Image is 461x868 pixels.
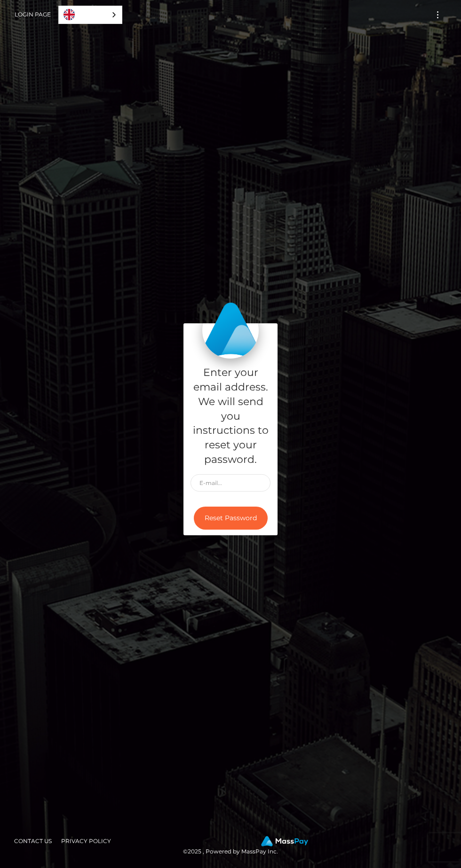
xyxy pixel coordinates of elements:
div: © 2025 , Powered by MassPay Inc. [7,836,454,857]
input: E-mail... [191,474,270,492]
a: Login Page [15,5,51,24]
a: Contact Us [10,834,56,848]
aside: Language selected: English [58,6,122,24]
button: Reset Password [194,507,268,530]
button: Toggle navigation [429,8,446,21]
img: MassPay Login [202,302,259,359]
img: MassPay [261,836,308,846]
div: Language [58,6,122,24]
a: English [59,6,122,23]
h5: Enter your email address. We will send you instructions to reset your password. [191,366,270,467]
a: Privacy Policy [57,834,115,848]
